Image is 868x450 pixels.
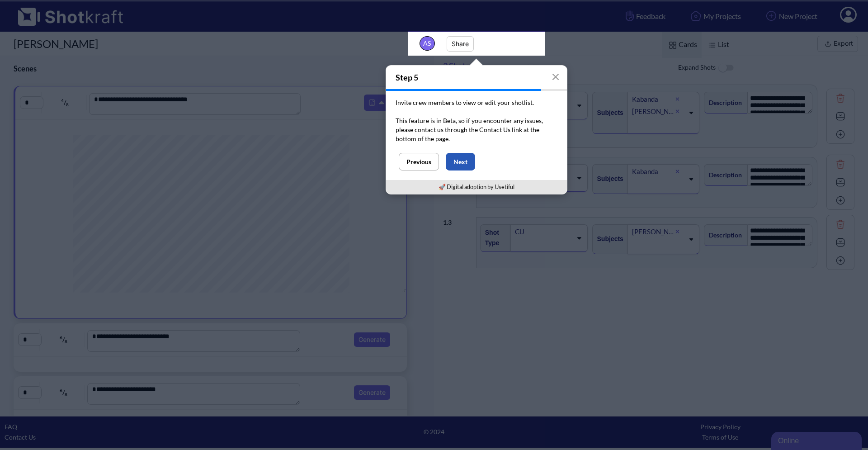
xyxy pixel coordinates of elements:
span: AS [420,36,435,51]
p: This feature is in Beta, so if you encounter any issues, please contact us through the Contact Us... [396,116,557,143]
button: Next [446,153,475,171]
p: Invite crew members to view or edit your shotlist. [396,98,557,107]
button: Share [447,36,474,52]
h4: Step 5 [386,66,567,89]
button: Previous [399,153,439,171]
a: 🚀 Digital adoption by Usetiful [439,183,514,190]
div: Online [7,5,84,16]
